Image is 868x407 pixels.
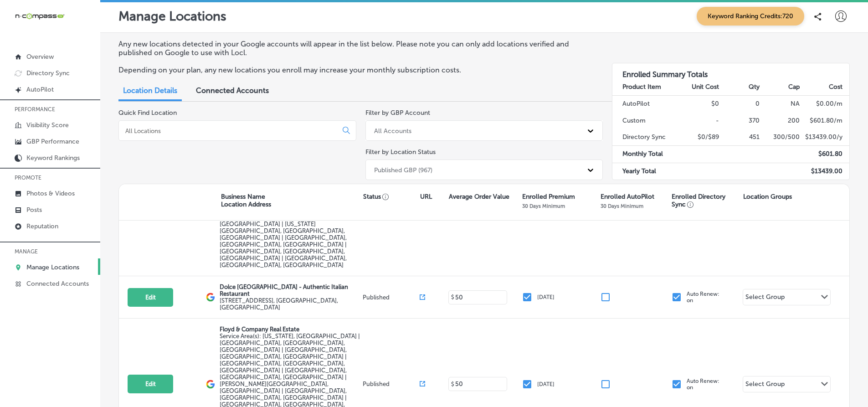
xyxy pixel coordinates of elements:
td: 451 [719,129,760,146]
p: Published [363,294,420,301]
td: 300/500 [760,129,800,146]
p: Dolce [GEOGRAPHIC_DATA] - Authentic Italian Restaurant [220,283,360,297]
p: Business Name Location Address [221,193,271,208]
p: Visibility Score [26,121,69,129]
p: $ [451,381,454,387]
td: Yearly Total [612,163,679,180]
td: 200 [760,113,800,129]
p: Location Groups [743,193,792,201]
td: $0/$89 [679,129,719,146]
span: Keyword Ranking Credits: 720 [697,7,804,26]
p: GBP Performance [26,138,79,145]
p: Average Order Value [449,193,509,201]
img: logo [206,380,215,389]
th: Cost [800,79,849,96]
p: Published [363,381,420,387]
td: $ 13439.00 [800,163,849,180]
div: All Accounts [374,127,411,134]
p: 30 Days Minimum [522,203,565,209]
img: 660ab0bf-5cc7-4cb8-ba1c-48b5ae0f18e60NCTV_CLogo_TV_Black_-500x88.png [15,12,65,21]
p: Directory Sync [26,69,70,77]
button: Edit [128,288,173,307]
p: Auto Renew: on [687,291,719,304]
p: Manage Locations [118,9,226,24]
input: All Locations [124,127,335,135]
td: 370 [719,113,760,129]
td: NA [760,96,800,113]
h3: Enrolled Summary Totals [612,63,849,79]
label: [STREET_ADDRESS] , [GEOGRAPHIC_DATA], [GEOGRAPHIC_DATA] [220,297,360,311]
p: Manage Locations [26,263,79,271]
th: Unit Cost [679,79,719,96]
td: $ 601.80 [800,146,849,163]
p: Status [363,193,420,201]
td: Custom [612,113,679,129]
td: - [679,113,719,129]
strong: Product Item [622,83,661,91]
p: Connected Accounts [26,280,89,288]
td: $ 0.00 /m [800,96,849,113]
p: $ [451,294,454,300]
p: 30 Days Minimum [601,203,643,209]
th: Qty [719,79,760,96]
p: AutoPilot [26,86,54,93]
p: Depending on your plan, any new locations you enroll may increase your monthly subscription costs. [118,66,594,74]
p: Enrolled Directory Sync [672,193,738,208]
p: [DATE] [537,294,555,300]
td: Directory Sync [612,129,679,146]
td: AutoPilot [612,96,679,113]
p: Keyword Rankings [26,154,80,162]
td: $ 601.80 /m [800,113,849,129]
img: logo [206,293,215,302]
p: URL [420,193,432,201]
p: Overview [26,53,54,61]
button: Edit [128,375,173,393]
td: $0 [679,96,719,113]
div: Select Group [745,293,785,304]
label: Quick Find Location [118,109,177,117]
td: 0 [719,96,760,113]
p: Enrolled Premium [522,193,575,201]
p: Any new locations detected in your Google accounts will appear in the list below. Please note you... [118,40,594,57]
p: Photos & Videos [26,190,75,197]
label: Filter by GBP Account [365,109,430,117]
span: Connected Accounts [196,86,269,95]
p: [DATE] [537,381,555,387]
td: Monthly Total [612,146,679,163]
p: Floyd & Company Real Estate [220,326,360,333]
th: Cap [760,79,800,96]
p: Enrolled AutoPilot [601,193,654,201]
div: Published GBP (967) [374,166,432,174]
label: Filter by Location Status [365,148,436,156]
span: Location Details [123,86,177,95]
p: Auto Renew: on [687,378,719,391]
div: Select Group [745,380,785,391]
td: $ 13439.00 /y [800,129,849,146]
p: Reputation [26,222,58,230]
p: Posts [26,206,42,214]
